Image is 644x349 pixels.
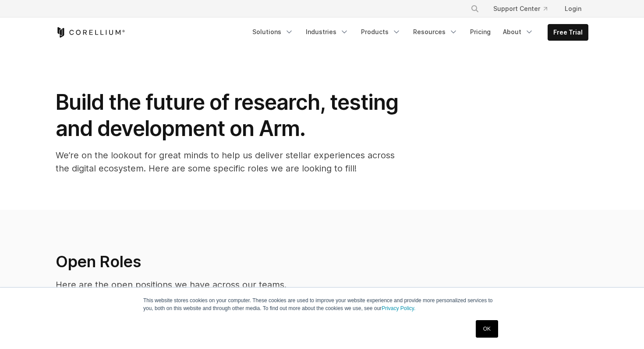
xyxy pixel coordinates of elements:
[476,320,498,338] a: OK
[356,24,406,40] a: Products
[143,297,501,312] p: This website stores cookies on your computer. These cookies are used to improve your website expe...
[247,24,588,41] div: Navigation Menu
[460,1,588,17] div: Navigation Menu
[486,1,554,17] a: Support Center
[247,24,299,40] a: Solutions
[56,149,406,175] p: We’re on the lookout for great minds to help us deliver stellar experiences across the digital ec...
[558,1,588,17] a: Login
[408,24,463,40] a: Resources
[56,89,406,142] h1: Build the future of research, testing and development on Arm.
[548,24,588,40] a: Free Trial
[465,24,496,40] a: Pricing
[56,252,451,271] h2: Open Roles
[382,305,415,311] a: Privacy Policy.
[56,278,451,291] p: Here are the open positions we have across our teams.
[467,1,483,17] button: Search
[498,24,539,40] a: About
[56,27,125,38] a: Corellium Home
[301,24,354,40] a: Industries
